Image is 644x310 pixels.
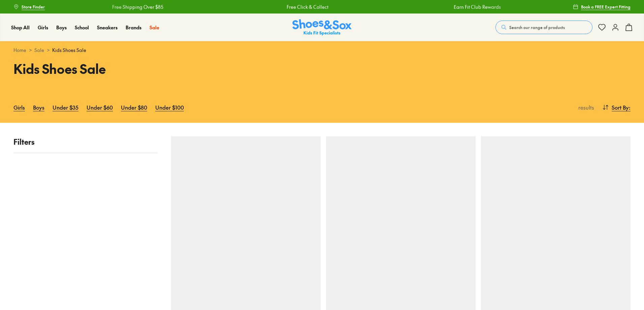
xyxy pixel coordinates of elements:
p: results [576,103,594,111]
a: Book a FREE Expert Fitting [573,1,631,13]
a: Under $35 [53,100,78,115]
span: Store Finder [22,4,45,10]
a: Store Finder [13,1,45,13]
p: Filters [13,136,158,147]
a: Shop All [11,24,30,31]
h1: Kids Shoes Sale [13,59,314,78]
a: Free Shipping Over $85 [112,3,163,10]
span: : [629,103,631,111]
a: Shoes & Sox [292,19,352,36]
a: Under $60 [87,100,113,115]
span: Book a FREE Expert Fitting [581,4,631,10]
a: School [75,24,89,31]
a: Sale [150,24,159,31]
a: Under $100 [155,100,184,115]
a: Sneakers [97,24,118,31]
a: Under $80 [121,100,147,115]
a: Brands [126,24,141,31]
span: Search our range of products [509,24,565,30]
a: Sale [34,47,44,54]
a: Boys [56,24,67,31]
img: SNS_Logo_Responsive.svg [292,19,352,36]
a: Free Click & Collect [286,3,328,10]
button: Sort By: [602,100,631,115]
div: > > [13,47,631,54]
span: Kids Shoes Sale [52,47,86,54]
button: Search our range of products [495,21,592,34]
a: Boys [33,100,44,115]
a: Earn Fit Club Rewards [453,3,501,10]
span: Sort By [612,103,629,111]
a: Girls [38,24,48,31]
a: Home [13,47,26,54]
a: Girls [13,100,25,115]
